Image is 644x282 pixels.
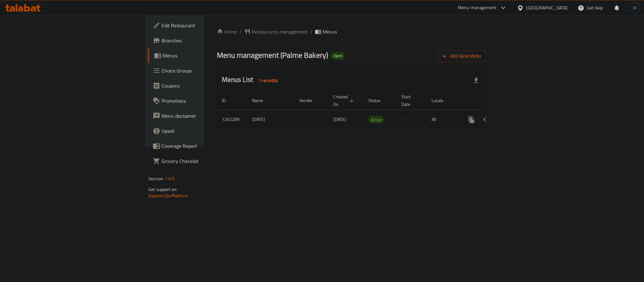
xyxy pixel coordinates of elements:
[148,154,253,169] a: Grocery Checklist
[247,110,294,129] td: [DATE]
[299,97,321,104] span: Vendor
[148,78,253,93] a: Coupons
[438,51,486,62] button: Add New Menu
[148,175,164,183] span: Version:
[148,108,253,123] a: Menu disclaimer
[469,73,484,88] div: Export file
[331,52,345,60] div: Open
[252,28,308,35] span: Restaurants management
[222,97,234,104] span: ID
[163,52,248,59] span: Menus
[443,52,481,60] span: Add New Menu
[162,37,248,44] span: Branches
[217,28,486,35] nav: breadcrumb
[464,112,479,127] button: more
[148,185,177,193] span: Get support on:
[526,4,568,11] div: [GEOGRAPHIC_DATA]
[148,93,253,108] a: Promotions
[222,75,281,85] h2: Menus List
[217,48,328,62] span: Menu management ( Palme Bakery )
[148,192,188,200] a: Support.OpsPlatform
[162,22,248,29] span: Edit Restaurant
[148,123,253,138] a: Upsell
[162,157,248,165] span: Grocery Checklist
[401,93,419,108] span: Start Date
[162,67,248,74] span: Choice Groups
[432,97,451,104] span: Locale
[331,53,345,58] span: Open
[217,91,529,129] table: enhanced table
[148,33,253,48] a: Branches
[368,116,384,123] span: Active
[396,110,427,129] td: -
[162,127,248,135] span: Upsell
[459,91,529,110] th: Actions
[368,97,389,104] span: Status
[148,63,253,78] a: Choice Groups
[479,112,494,127] button: Change Status
[427,110,459,129] td: All
[310,28,312,35] li: /
[148,138,253,154] a: Coverage Report
[255,78,281,84] span: 1 record(s)
[162,112,248,120] span: Menu disclaimer
[252,97,271,104] span: Name
[633,4,636,11] span: M
[322,28,337,35] span: Menus
[333,93,356,108] span: Created On
[148,48,253,63] a: Menus
[165,175,174,183] span: 1.0.0
[333,115,346,123] span: [DATE]
[244,28,308,35] a: Restaurants management
[162,82,248,89] span: Coupons
[162,142,248,150] span: Coverage Report
[458,4,497,12] div: Menu-management
[148,18,253,33] a: Edit Restaurant
[255,75,281,85] div: Total records count
[162,97,248,105] span: Promotions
